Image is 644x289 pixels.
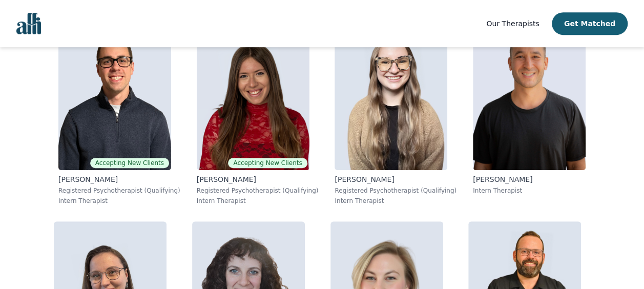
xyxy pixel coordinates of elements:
[228,158,307,168] span: Accepting New Clients
[486,17,539,30] a: Our Therapists
[465,14,594,213] a: Kavon_Banejad[PERSON_NAME]Intern Therapist
[58,187,180,195] p: Registered Psychotherapist (Qualifying)
[335,197,456,205] p: Intern Therapist
[189,14,327,213] a: Alisha_LevineAccepting New Clients[PERSON_NAME]Registered Psychotherapist (Qualifying)Intern Ther...
[473,187,586,195] p: Intern Therapist
[486,19,539,28] span: Our Therapists
[335,187,456,195] p: Registered Psychotherapist (Qualifying)
[326,14,465,213] a: Faith_Woodley[PERSON_NAME]Registered Psychotherapist (Qualifying)Intern Therapist
[50,14,189,213] a: Ethan_BraunAccepting New Clients[PERSON_NAME]Registered Psychotherapist (Qualifying)Intern Therapist
[197,197,319,205] p: Intern Therapist
[58,23,171,170] img: Ethan_Braun
[335,174,456,184] p: [PERSON_NAME]
[197,23,309,170] img: Alisha_Levine
[90,158,169,168] span: Accepting New Clients
[58,197,180,205] p: Intern Therapist
[58,174,180,184] p: [PERSON_NAME]
[16,13,41,34] img: alli logo
[197,174,319,184] p: [PERSON_NAME]
[552,12,628,35] button: Get Matched
[335,23,447,170] img: Faith_Woodley
[473,23,586,170] img: Kavon_Banejad
[473,174,586,184] p: [PERSON_NAME]
[197,187,319,195] p: Registered Psychotherapist (Qualifying)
